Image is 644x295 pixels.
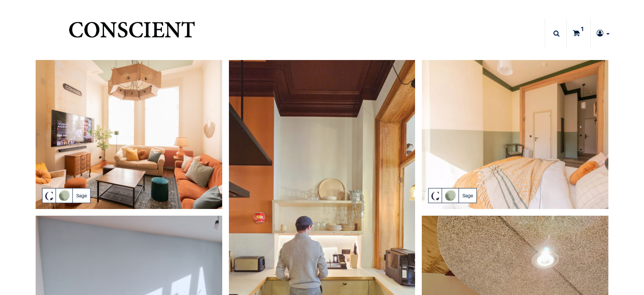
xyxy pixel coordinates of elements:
sup: 1 [578,25,586,33]
img: peinture vert sauge [422,60,608,209]
img: Conscient [67,17,197,50]
a: 1 [567,18,590,48]
a: Logo of Conscient [67,17,197,50]
img: peinture vert sauge [36,60,222,209]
